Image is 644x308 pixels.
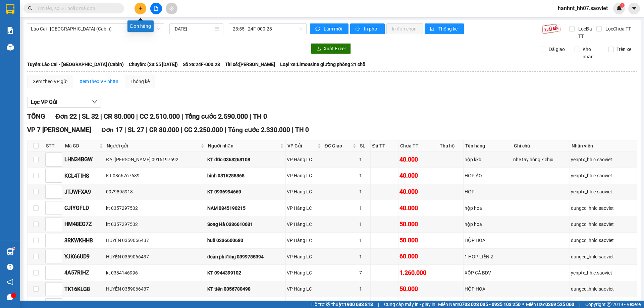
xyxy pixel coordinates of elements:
[63,200,105,216] td: CJIYGFLD
[571,204,636,212] div: dungcd_hhlc.saoviet
[621,3,623,8] span: 1
[207,221,284,228] div: Song Hà 0336610631
[64,285,104,293] div: TK16KLG8
[359,156,369,163] div: 1
[287,188,322,195] div: VP Hàng LC
[129,61,178,68] span: Chuyến: (23:55 [DATE])
[631,5,637,11] span: caret-down
[250,112,251,120] span: |
[359,285,369,293] div: 1
[465,285,511,293] div: HỘP HOA
[233,24,303,34] span: 23:55 - 24F-000.28
[207,188,284,195] div: KT 0936994669
[628,3,640,14] button: caret-down
[287,172,322,179] div: VP Hàng LC
[27,126,91,134] span: VP 7 [PERSON_NAME]
[124,126,126,134] span: |
[359,204,369,212] div: 1
[44,140,63,151] th: STT
[106,237,205,244] div: HUYỀN 0359066437
[311,43,351,54] button: downloadXuất Excel
[580,46,603,60] span: Kho nhận
[106,172,205,179] div: KT 0866767689
[207,285,284,293] div: KT tiến 0356780498
[138,6,143,11] span: plus
[286,233,323,249] td: VP Hàng LC
[31,98,57,106] span: Lọc VP Gửi
[128,126,144,134] span: SL 27
[287,221,322,228] div: VP Hàng LC
[399,187,437,196] div: 40.000
[166,3,177,14] button: aim
[324,45,345,52] span: Xuất Excel
[512,140,570,151] th: Ghi chú
[359,188,369,195] div: 1
[7,279,13,285] span: notification
[64,252,104,261] div: YJK66UD9
[7,44,14,51] img: warehouse-icon
[398,140,438,151] th: Chưa TT
[65,142,98,149] span: Mã GD
[465,188,511,195] div: HỘP
[359,237,369,244] div: 1
[100,112,102,120] span: |
[106,204,205,212] div: kt 0357297532
[465,253,511,260] div: 1 HỘP LIỀN 2
[364,25,379,33] span: In phơi
[465,237,511,244] div: HỘP HOA
[603,25,632,33] span: Lọc Chưa TT
[286,216,323,232] td: VP Hàng LC
[399,203,437,213] div: 40.000
[526,301,574,308] span: Miền Bắc
[64,204,104,212] div: CJIYGFLD
[378,301,379,308] span: |
[107,142,199,149] span: Người gửi
[7,248,14,255] img: warehouse-icon
[287,237,322,244] div: VP Hàng LC
[7,294,13,300] span: message
[430,26,436,32] span: bar-chart
[546,46,568,53] span: Đã giao
[228,126,290,134] span: Tổng cước 2.330.000
[287,269,322,276] div: VP Hàng LC
[350,23,385,34] button: printerIn phơi
[359,221,369,228] div: 1
[154,6,158,11] span: file-add
[571,188,636,195] div: yenptx_hhlc.saoviet
[28,6,33,11] span: search
[63,265,105,281] td: 4A57RIHZ
[542,23,561,34] img: 9k=
[286,151,323,168] td: VP Hàng LC
[571,156,636,163] div: yenptx_hhlc.saoviet
[310,23,348,34] button: syncLàm mới
[571,172,636,179] div: yenptx_hhlc.saoviet
[287,156,322,163] div: VP Hàng LC
[135,3,146,14] button: plus
[620,3,625,8] sup: 1
[78,112,80,120] span: |
[399,236,437,245] div: 50.000
[27,97,101,108] button: Lọc VP Gửi
[7,27,14,34] img: solution-icon
[286,168,323,184] td: VP Hàng LC
[127,20,154,32] div: Đơn hàng
[399,268,437,278] div: 1.260.000
[552,4,613,12] span: hanhnt_hh07.saoviet
[399,155,437,164] div: 40.000
[571,269,636,276] div: yenptx_hhlc.saoviet
[150,3,162,14] button: file-add
[465,172,511,179] div: HỘP ÁO
[63,216,105,232] td: HM48EG7Z
[207,204,284,212] div: NAM 0845190215
[225,126,226,134] span: |
[571,221,636,228] div: dungcd_hhlc.saoviet
[106,269,205,276] div: kt 0384146996
[286,200,323,216] td: VP Hàng LC
[207,237,284,244] div: huế 0336600680
[106,285,205,293] div: HUYỀN 0359066437
[185,112,248,120] span: Tổng cước 2.590.000
[253,112,267,120] span: TH 0
[82,112,99,120] span: SL 32
[136,112,138,120] span: |
[465,221,511,228] div: hộp hoa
